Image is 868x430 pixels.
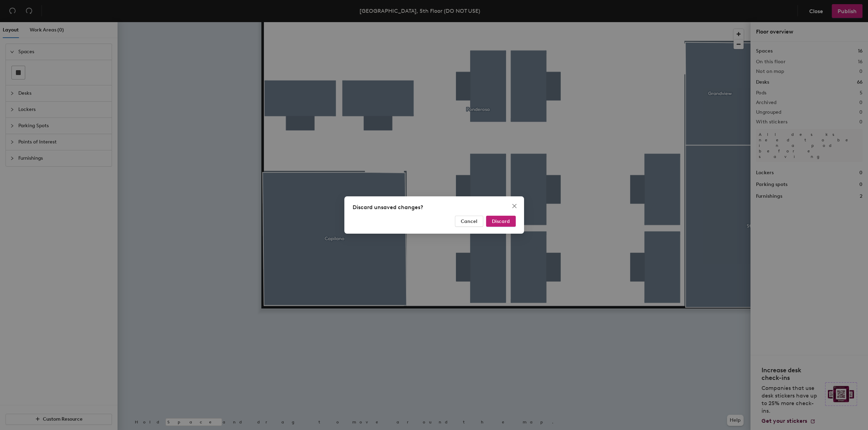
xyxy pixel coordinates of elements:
[509,203,520,209] span: Close
[492,218,510,224] span: Discard
[353,203,516,212] div: Discard unsaved changes?
[461,218,477,224] span: Cancel
[512,203,517,209] span: close
[486,216,516,227] button: Discard
[509,200,520,212] button: Close
[455,216,483,227] button: Cancel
